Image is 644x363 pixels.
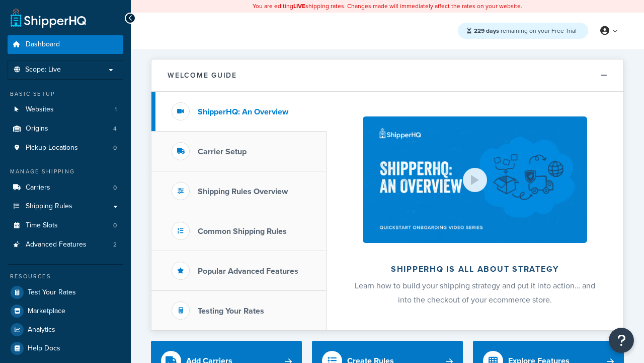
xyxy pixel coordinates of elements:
[198,307,264,316] h3: Testing Your Rates
[26,184,50,192] span: Carriers
[355,280,595,306] span: Learn how to build your shipping strategy and put it into action… and into the checkout of your e...
[28,326,55,334] span: Analytics
[28,307,65,316] span: Marketplace
[168,72,237,79] h2: Welcome Guide
[113,144,117,152] span: 0
[113,221,117,230] span: 0
[8,197,123,216] a: Shipping Rules
[26,202,72,211] span: Shipping Rules
[113,125,117,133] span: 4
[198,147,247,156] h3: Carrier Setup
[198,227,287,236] h3: Common Shipping Rules
[8,35,123,54] a: Dashboard
[474,26,499,35] strong: 229 days
[28,288,76,297] span: Test Your Rates
[113,184,117,192] span: 0
[113,240,117,249] span: 2
[353,265,597,274] h2: ShipperHQ is all about strategy
[26,240,87,249] span: Advanced Features
[8,167,123,176] div: Manage Shipping
[8,139,123,157] li: Pickup Locations
[8,178,123,197] a: Carriers0
[8,283,123,301] a: Test Your Rates
[8,119,123,138] li: Origins
[8,235,123,254] li: Advanced Features
[115,105,117,114] span: 1
[8,90,123,98] div: Basic Setup
[26,105,54,114] span: Websites
[474,26,577,35] span: remaining on your Free Trial
[8,216,123,235] a: Time Slots0
[198,107,288,116] h3: ShipperHQ: An Overview
[26,144,78,152] span: Pickup Locations
[25,66,61,74] span: Scope: Live
[28,344,60,353] span: Help Docs
[8,100,123,119] a: Websites1
[26,125,48,133] span: Origins
[198,267,298,276] h3: Popular Advanced Features
[26,221,58,230] span: Time Slots
[363,116,587,243] img: ShipperHQ is all about strategy
[8,272,123,281] div: Resources
[8,216,123,235] li: Time Slots
[293,2,305,11] b: LIVE
[8,119,123,138] a: Origins4
[8,100,123,119] li: Websites
[8,302,123,320] a: Marketplace
[8,321,123,339] a: Analytics
[8,139,123,157] a: Pickup Locations0
[26,40,60,49] span: Dashboard
[609,328,634,353] button: Open Resource Center
[8,178,123,197] li: Carriers
[151,59,623,92] button: Welcome Guide
[198,187,288,196] h3: Shipping Rules Overview
[8,339,123,357] a: Help Docs
[8,235,123,254] a: Advanced Features2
